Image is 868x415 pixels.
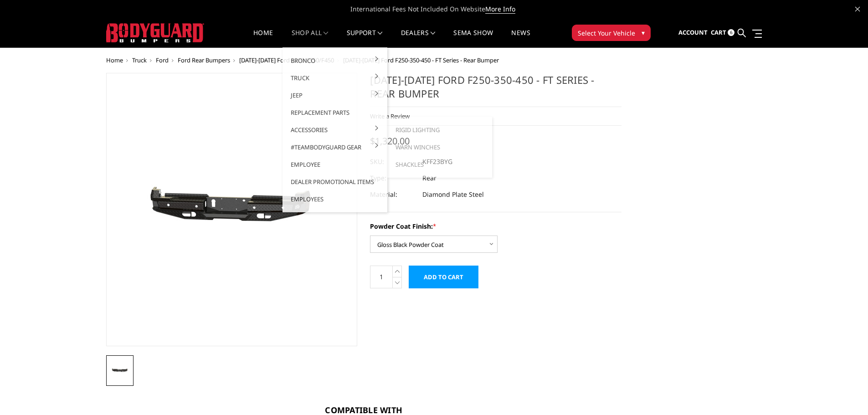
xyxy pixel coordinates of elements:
a: Support [347,30,383,47]
span: Account [678,28,708,36]
dd: Rear [422,170,437,186]
a: News [511,30,530,47]
a: More Info [485,5,515,14]
dt: Type: [370,170,416,186]
a: Truck [132,56,147,64]
img: BODYGUARD BUMPERS [106,23,204,42]
a: Truck [286,69,384,87]
span: [DATE]-[DATE] Ford F250-350-450 - FT Series - Rear Bumper [343,56,499,64]
a: Write a Review [370,112,410,120]
span: ▾ [642,28,645,37]
a: Home [106,56,123,64]
h1: [DATE]-[DATE] Ford F250-350-450 - FT Series - Rear Bumper [370,73,621,107]
a: Jeep [286,87,384,104]
iframe: Chat Widget [822,371,868,415]
input: Add to Cart [409,266,478,288]
a: SEMA Show [453,30,493,47]
a: 2023-2025 Ford F250-350-450 - FT Series - Rear Bumper [106,73,358,346]
a: Shackles [391,156,488,173]
a: Dealer Promotional Items [286,173,384,190]
span: Select Your Vehicle [578,28,635,38]
a: [DATE]-[DATE] Ford F250/F350/F450 [239,56,334,64]
a: Employees [286,190,384,208]
a: Home [253,30,273,47]
a: Ford Rear Bumpers [178,56,230,64]
a: #TeamBodyguard Gear [286,138,384,156]
span: 6 [728,29,734,36]
a: Warn Winches [391,138,488,156]
dt: Material: [370,186,416,203]
a: Rigid Lighting [391,121,488,138]
button: Select Your Vehicle [572,25,651,41]
a: Replacement Parts [286,104,384,121]
a: Bronco [286,52,384,69]
a: Employee [286,156,384,173]
a: Ford [156,56,169,64]
label: Powder Coat Finish: [370,221,621,231]
a: Accessories [286,121,384,138]
a: Dealers [401,30,436,47]
span: Cart [711,28,726,36]
img: 2023-2025 Ford F250-350-450 - FT Series - Rear Bumper [109,365,131,376]
a: Cart 6 [711,20,734,45]
a: Account [678,20,708,45]
dd: Diamond Plate Steel [422,186,484,203]
a: shop all [292,30,329,47]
